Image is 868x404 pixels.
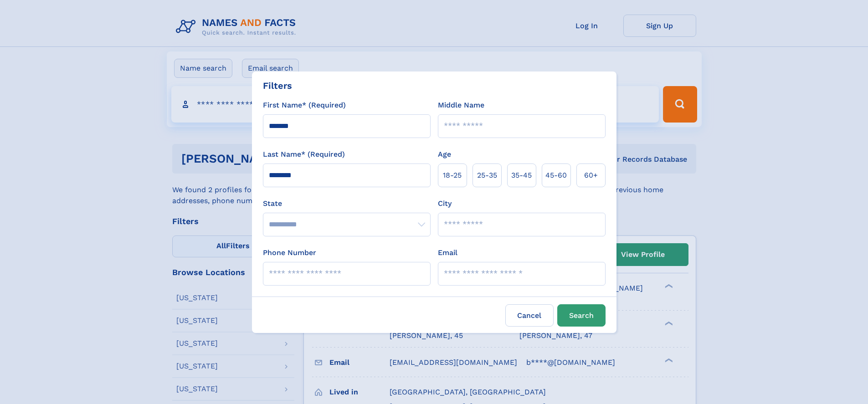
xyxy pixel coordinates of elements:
label: Age [438,149,451,160]
span: 25‑35 [477,170,497,181]
label: First Name* (Required) [263,100,346,111]
label: Phone Number [263,247,316,258]
label: City [438,198,452,209]
span: 60+ [584,170,598,181]
span: 35‑45 [511,170,532,181]
span: 18‑25 [443,170,462,181]
label: State [263,198,431,209]
button: Search [557,304,606,327]
span: 45‑60 [545,170,567,181]
label: Cancel [505,304,554,327]
label: Middle Name [438,100,484,111]
div: Filters [263,79,292,92]
label: Email [438,247,457,258]
label: Last Name* (Required) [263,149,345,160]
